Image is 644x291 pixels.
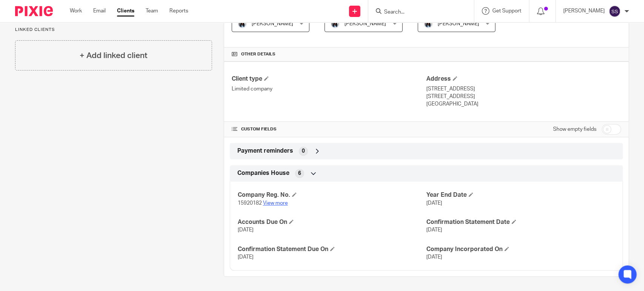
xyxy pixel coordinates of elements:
[424,19,433,28] img: 1653117891607.jpg
[237,169,289,177] span: Companies House
[426,201,442,206] span: [DATE]
[426,75,621,83] h4: Address
[426,100,621,108] p: [GEOGRAPHIC_DATA]
[426,191,615,199] h4: Year End Date
[438,21,479,26] span: [PERSON_NAME]
[238,218,426,226] h4: Accounts Due On
[232,75,426,83] h4: Client type
[238,245,426,253] h4: Confirmation Statement Due On
[232,85,426,93] p: Limited company
[426,245,615,253] h4: Company Incorporated On
[238,191,426,199] h4: Company Reg. No.
[344,21,386,26] span: [PERSON_NAME]
[238,19,247,28] img: 1653117891607.jpg
[426,93,621,100] p: [STREET_ADDRESS]
[426,218,615,226] h4: Confirmation Statement Date
[238,201,262,206] span: 15920182
[298,170,301,177] span: 6
[252,21,293,26] span: [PERSON_NAME]
[80,50,148,61] h4: + Add linked client
[302,147,305,155] span: 0
[238,254,254,260] span: [DATE]
[330,19,340,28] img: 1653117891607.jpg
[15,27,212,33] p: Linked clients
[426,254,442,260] span: [DATE]
[241,51,275,57] span: Other details
[553,126,596,133] label: Show empty fields
[70,7,82,15] a: Work
[563,7,605,15] p: [PERSON_NAME]
[426,227,442,233] span: [DATE]
[15,6,53,16] img: Pixie
[169,7,188,15] a: Reports
[93,7,106,15] a: Email
[609,5,621,17] img: svg%3E
[383,9,451,16] input: Search
[146,7,158,15] a: Team
[232,126,426,132] h4: CUSTOM FIELDS
[426,85,621,93] p: [STREET_ADDRESS]
[492,8,521,14] span: Get Support
[263,201,288,206] a: View more
[237,147,293,155] span: Payment reminders
[238,227,254,233] span: [DATE]
[117,7,134,15] a: Clients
